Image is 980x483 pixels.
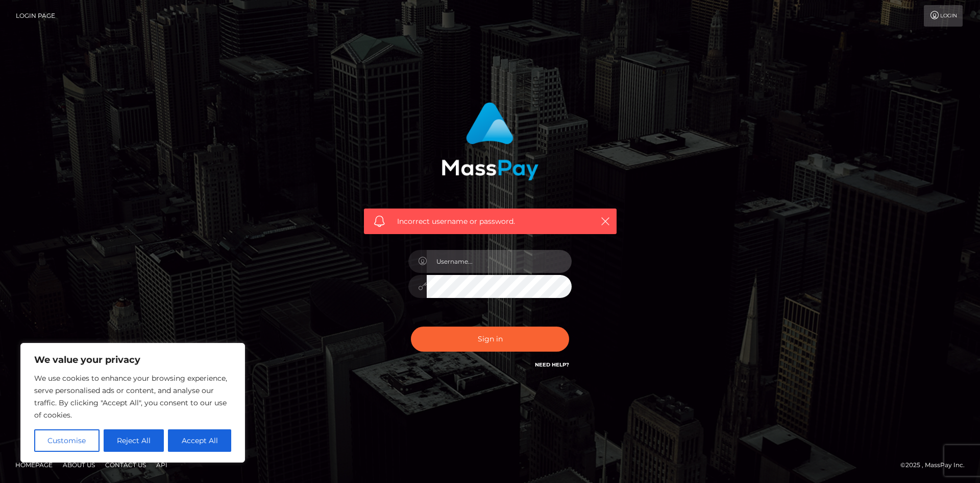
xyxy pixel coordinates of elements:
[442,102,538,180] img: MassPay Login
[397,216,583,227] span: Incorrect username or password.
[11,457,57,473] a: Homepage
[924,5,963,27] a: Login
[59,457,99,473] a: About Us
[900,459,972,471] div: © 2025 , MassPay Inc.
[427,250,572,273] input: Username...
[16,5,55,27] a: Login Page
[411,327,569,352] button: Sign in
[104,429,164,452] button: Reject All
[535,361,569,368] a: Need Help?
[34,354,231,366] p: We value your privacy
[20,343,245,463] div: We value your privacy
[152,457,171,473] a: API
[101,457,150,473] a: Contact Us
[34,372,231,421] p: We use cookies to enhance your browsing experience, serve personalised ads or content, and analys...
[34,429,100,452] button: Customise
[168,429,231,452] button: Accept All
